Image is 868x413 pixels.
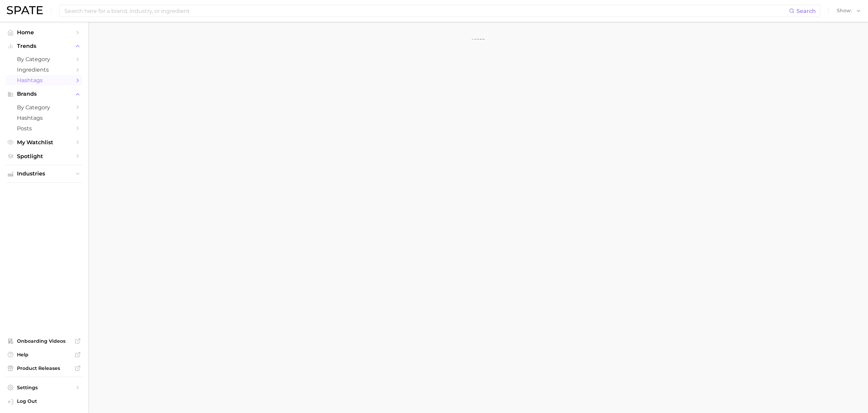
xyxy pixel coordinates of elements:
[17,29,71,36] span: Home
[5,396,83,408] a: Log out. Currently logged in with e-mail brennan@spate.nyc.
[5,350,83,360] a: Help
[837,9,852,13] span: Show
[17,171,71,177] span: Industries
[5,41,83,51] button: Trends
[5,336,83,346] a: Onboarding Videos
[17,398,77,404] span: Log Out
[5,169,83,179] button: Industries
[5,54,83,64] a: by Category
[796,8,816,14] span: Search
[5,151,83,162] a: Spotlight
[7,6,43,14] img: SPATE
[5,89,83,99] button: Brands
[5,75,83,86] a: Hashtags
[17,365,71,371] span: Product Releases
[17,153,71,159] span: Spotlight
[17,115,71,121] span: Hashtags
[17,384,71,391] span: Settings
[5,64,83,75] a: Ingredients
[17,104,71,111] span: by Category
[5,382,83,393] a: Settings
[17,77,71,83] span: Hashtags
[5,113,83,123] a: Hashtags
[5,27,83,38] a: Home
[5,363,83,373] a: Product Releases
[17,67,71,73] span: Ingredients
[17,338,71,344] span: Onboarding Videos
[17,125,71,132] span: Posts
[64,5,789,17] input: Search here for a brand, industry, or ingredient
[17,139,71,146] span: My Watchlist
[17,56,71,62] span: by Category
[5,137,83,148] a: My Watchlist
[17,43,71,49] span: Trends
[5,123,83,134] a: Posts
[17,352,71,358] span: Help
[17,91,71,97] span: Brands
[835,6,863,15] button: Show
[5,102,83,113] a: by Category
